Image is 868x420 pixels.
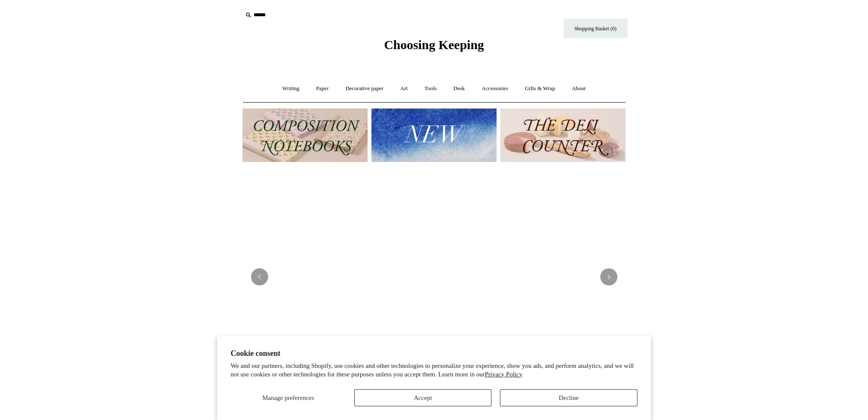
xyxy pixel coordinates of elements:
a: Art [393,77,415,100]
img: The Deli Counter [500,109,625,162]
a: Paper [308,77,336,100]
img: USA PSA .jpg__PID:33428022-6587-48b7-8b57-d7eefc91f15a [243,170,626,384]
button: Previous [251,268,268,285]
button: Next [600,268,617,285]
a: Tools [417,77,444,100]
a: Gifts & Wrap [517,77,563,100]
a: Shopping Basket (0) [564,19,628,38]
p: We and our partners, including Shopify, use cookies and other technologies to personalize your ex... [231,362,637,379]
a: Choosing Keeping [384,44,484,50]
a: Decorative paper [338,77,391,100]
a: Accessories [474,77,516,100]
h2: Cookie consent [231,349,637,358]
img: 202302 Composition ledgers.jpg__PID:69722ee6-fa44-49dd-a067-31375e5d54ec [243,109,368,162]
a: About [564,77,593,100]
a: Writing [275,77,307,100]
span: Manage preferences [262,394,314,401]
a: Privacy Policy [485,371,523,378]
button: Manage preferences [231,389,346,406]
button: Accept [354,389,492,406]
button: Decline [500,389,637,406]
img: New.jpg__PID:f73bdf93-380a-4a35-bcfe-7823039498e1 [371,109,497,162]
a: Desk [446,77,473,100]
span: Choosing Keeping [384,38,484,52]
